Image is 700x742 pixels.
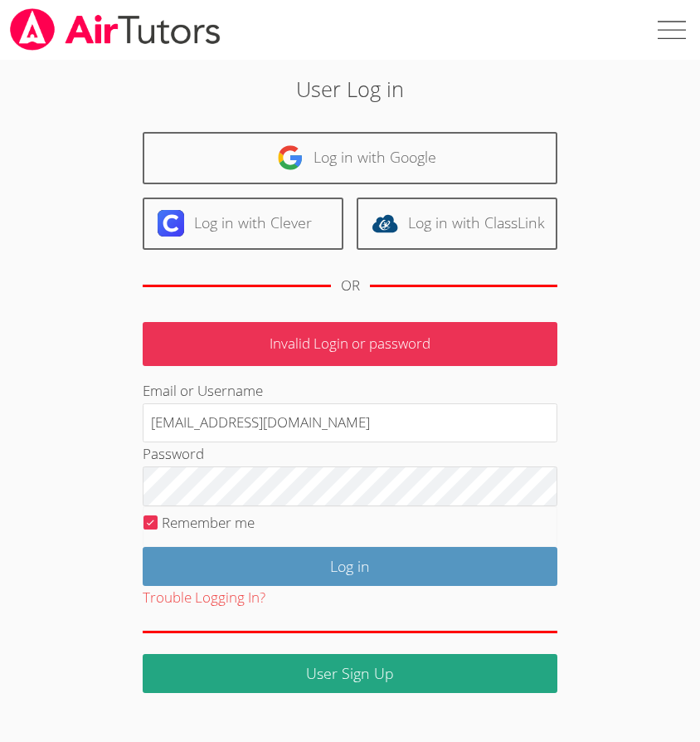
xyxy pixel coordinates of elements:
[143,654,557,693] a: User Sign Up
[341,274,360,298] div: OR
[372,210,398,237] img: classlink-logo-d6bb404cc1216ec64c9a2012d9dc4662098be43eaf13dc465df04b49fa7ab582.svg
[8,8,222,51] img: airtutors_banner-c4298cdbf04f3fff15de1276eac7730deb9818008684d7c2e4769d2f7ddbe033.png
[277,144,304,171] img: google-logo-50288ca7cdecda66e5e0955fdab243c47b7ad437acaf1139b6f446037453330a.svg
[143,444,204,463] label: Password
[143,322,557,366] p: Invalid Login or password
[158,210,184,237] img: clever-logo-6eab21bc6e7a338710f1a6ff85c0baf02591cd810cc4098c63d3a4b26e2feb20.svg
[143,547,557,586] input: Log in
[98,73,602,105] h2: User Log in
[143,132,557,184] a: Log in with Google
[143,198,343,250] a: Log in with Clever
[143,381,263,400] label: Email or Username
[143,586,265,610] button: Trouble Logging In?
[162,513,255,532] label: Remember me
[357,198,557,250] a: Log in with ClassLink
